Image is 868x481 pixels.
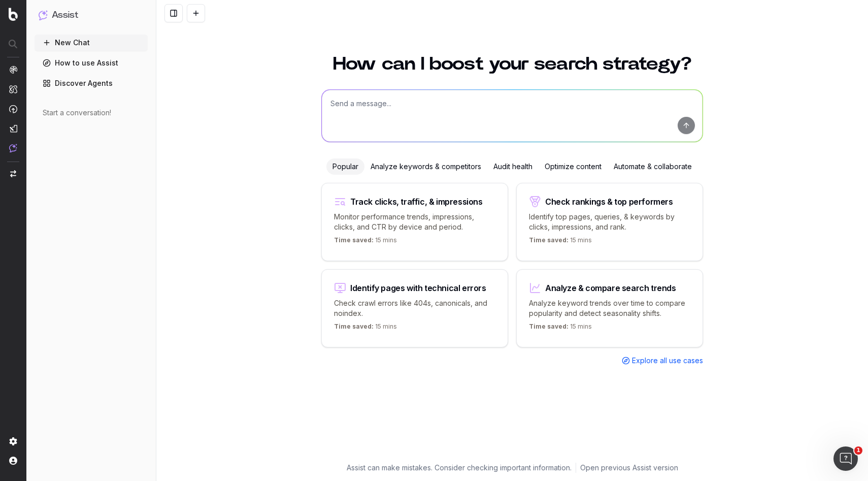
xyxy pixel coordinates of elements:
[545,198,673,206] div: Check rankings & top performers
[334,212,495,232] p: Monitor performance trends, impressions, clicks, and CTR by device and period.
[529,323,569,330] span: Time saved:
[35,35,148,51] button: New Chat
[350,198,483,206] div: Track clicks, traffic, & impressions
[9,457,17,465] img: My account
[580,463,678,473] a: Open previous Assist version
[52,8,78,22] h1: Assist
[334,323,374,330] span: Time saved:
[487,158,539,175] div: Audit health
[9,8,18,21] img: Botify logo
[529,212,690,232] p: Identify top pages, queries, & keywords by clicks, impressions, and rank.
[545,284,676,292] div: Analyze & compare search trends
[334,298,495,318] p: Check crawl errors like 404s, canonicals, and noindex.
[9,105,17,113] img: Activation
[529,323,592,335] p: 15 mins
[334,323,397,335] p: 15 mins
[35,55,148,71] a: How to use Assist
[529,236,592,248] p: 15 mins
[833,446,858,471] iframe: Intercom live chat
[539,158,608,175] div: Optimize content
[10,170,16,177] img: Switch project
[43,108,140,118] div: Start a conversation!
[9,144,17,152] img: Assist
[321,55,703,73] h1: How can I boost your search strategy?
[326,158,364,175] div: Popular
[632,356,703,366] span: Explore all use cases
[334,236,374,244] span: Time saved:
[9,124,17,133] img: Studio
[529,236,569,244] span: Time saved:
[529,298,690,318] p: Analyze keyword trends over time to compare popularity and detect seasonality shifts.
[39,10,48,20] img: Assist
[9,66,17,74] img: Analytics
[854,446,862,455] span: 1
[347,463,572,473] p: Assist can make mistakes. Consider checking important information.
[622,356,703,366] a: Explore all use cases
[9,437,17,445] img: Setting
[334,236,397,248] p: 15 mins
[350,284,486,292] div: Identify pages with technical errors
[364,158,487,175] div: Analyze keywords & competitors
[608,158,698,175] div: Automate & collaborate
[35,75,148,91] a: Discover Agents
[39,8,144,22] button: Assist
[9,85,17,93] img: Intelligence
